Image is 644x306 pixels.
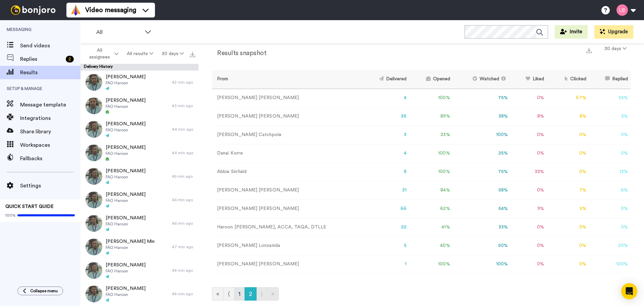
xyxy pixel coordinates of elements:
[212,181,362,200] td: [PERSON_NAME] [PERSON_NAME]
[589,163,631,181] td: 13 %
[594,25,633,39] button: Upgrade
[80,165,199,188] a: [PERSON_NAME]FAO Haroon45 min ago
[547,107,589,126] td: 8 %
[600,43,631,55] button: 30 days
[586,48,592,53] img: export.svg
[234,287,245,301] a: Go to page number 1
[362,181,409,200] td: 31
[172,174,195,179] div: 45 min ago
[589,255,631,273] td: 100 %
[267,287,279,301] a: Go to last page
[123,48,158,60] button: All results
[547,255,589,273] td: 0 %
[172,103,195,108] div: 43 min ago
[20,182,80,190] span: Settings
[547,89,589,107] td: 67 %
[30,288,58,294] span: Collapse menu
[20,114,80,122] span: Integrations
[547,218,589,236] td: 0 %
[106,121,146,127] span: [PERSON_NAME]
[245,287,257,301] a: Go to page number 2
[453,107,511,126] td: 38 %
[85,5,136,15] span: Video messaging
[212,70,362,89] th: From
[20,155,80,163] span: Fallbacks
[589,218,631,236] td: 0 %
[589,107,631,126] td: 3 %
[453,255,511,273] td: 100 %
[409,163,452,181] td: 100 %
[80,118,199,141] a: [PERSON_NAME]FAO Haroon44 min ago
[5,204,54,209] span: QUICK START GUIDE
[80,188,199,212] a: [PERSON_NAME]FAO Haroon46 min ago
[106,104,146,109] span: FAO Haroon
[547,70,589,89] th: Clicked
[106,245,155,250] span: FAO Haroon
[106,238,155,245] span: [PERSON_NAME] Min
[511,255,547,273] td: 0 %
[511,181,547,200] td: 0 %
[66,56,74,62] div: 2
[86,168,102,185] img: dbef77af-7294-491a-a844-5658a3e022e1-thumb.jpg
[20,42,80,50] span: Send videos
[212,218,362,236] td: Haroon [PERSON_NAME], ACCA, TAQA, DTLLS
[547,126,589,144] td: 0 %
[20,55,63,63] span: Replies
[106,191,146,198] span: [PERSON_NAME]
[80,282,199,306] a: [PERSON_NAME]FAO Haroon48 min ago
[212,89,362,107] td: [PERSON_NAME] [PERSON_NAME]
[212,144,362,163] td: Danai Korre
[106,292,146,297] span: FAO Haroon
[172,244,195,250] div: 47 min ago
[106,215,146,221] span: [PERSON_NAME]
[547,163,589,181] td: 0 %
[453,163,511,181] td: 75 %
[547,236,589,255] td: 0 %
[453,236,511,255] td: 50 %
[106,285,146,292] span: [PERSON_NAME]
[106,174,146,180] span: FAO Haroon
[212,107,362,126] td: [PERSON_NAME] [PERSON_NAME]
[589,126,631,144] td: 0 %
[362,144,409,163] td: 4
[589,70,631,89] th: Replied
[80,94,199,118] a: [PERSON_NAME]FAO Haroon43 min ago
[212,236,362,255] td: [PERSON_NAME] Lonzanida
[86,74,102,91] img: d89428ed-f812-4d93-83cf-a5e737694c6e-thumb.jpg
[212,49,266,57] h2: Results snapshot
[511,200,547,218] td: 9 %
[70,5,81,15] img: vm-color.svg
[362,126,409,144] td: 3
[256,287,267,301] a: Go to next page
[511,163,547,181] td: 33 %
[172,291,195,297] div: 48 min ago
[589,200,631,218] td: 0 %
[212,255,362,273] td: [PERSON_NAME] [PERSON_NAME]
[212,163,362,181] td: Abbie Sinfield
[190,52,195,57] img: export.svg
[362,200,409,218] td: 66
[453,181,511,200] td: 58 %
[555,25,588,39] button: Invite
[621,283,637,299] div: Open Intercom Messenger
[547,181,589,200] td: 7 %
[589,236,631,255] td: 20 %
[589,181,631,200] td: 6 %
[82,44,123,63] button: All assignees
[589,89,631,107] td: 25 %
[106,262,146,268] span: [PERSON_NAME]
[86,97,102,114] img: b2dc9562-c350-4bde-8ed7-62e3326e0494-thumb.jpg
[188,49,197,59] button: Export all results that match these filters now.
[409,181,452,200] td: 84 %
[453,144,511,163] td: 25 %
[20,101,80,109] span: Message template
[20,141,80,149] span: Workspaces
[106,144,146,151] span: [PERSON_NAME]
[106,74,146,80] span: [PERSON_NAME]
[511,126,547,144] td: 0 %
[20,128,80,136] span: Share library
[212,126,362,144] td: [PERSON_NAME] Catchpole
[86,286,102,302] img: 786c104a-9bf8-40d3-814f-cb1e6b6506ec-thumb.jpg
[584,45,594,55] button: Export a summary of each team member’s results that match this filter now.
